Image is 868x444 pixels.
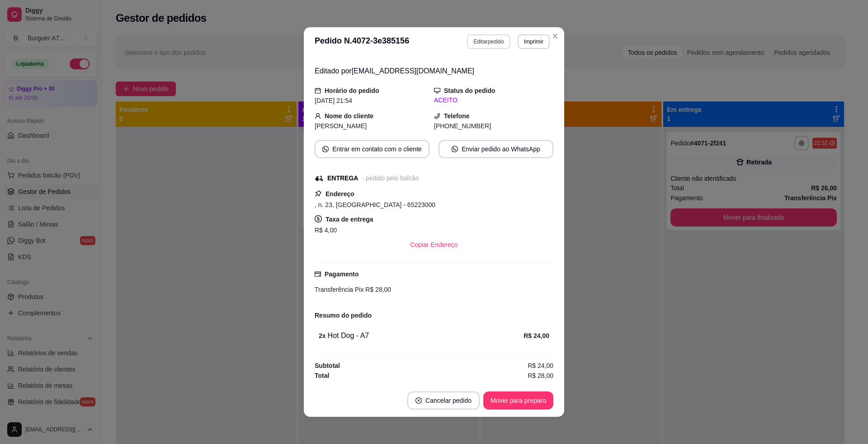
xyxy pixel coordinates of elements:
[325,216,373,223] strong: Taxa de entrega
[315,190,322,197] span: pushpin
[315,271,321,277] span: credit-card
[322,146,329,152] span: whats-app
[467,34,510,49] button: Editarpedido
[315,122,367,130] span: [PERSON_NAME]
[315,372,329,379] strong: Total
[403,236,465,254] button: Copiar Endereço
[518,34,550,49] button: Imprimir
[315,227,337,234] span: R$ 4,00
[434,122,491,130] span: [PHONE_NUMBER]
[327,174,358,183] div: ENTREGA
[319,332,326,339] strong: 2 x
[315,201,435,208] span: , n. 23, [GEOGRAPHIC_DATA] - 65223000
[315,87,321,94] span: calendar
[524,332,549,339] strong: R$ 24,00
[315,97,352,104] span: [DATE] 21:54
[315,362,340,369] strong: Subtotal
[439,140,553,158] button: whats-appEnviar pedido ao WhatsApp
[315,34,409,49] h3: Pedido N. 4072-3e385156
[315,286,363,293] span: Transferência Pix
[363,286,391,293] span: R$ 28,00
[315,67,474,75] span: Editado por [EMAIL_ADDRESS][DOMAIN_NAME]
[483,391,553,410] button: Mover para preparo
[548,29,562,43] button: Close
[325,112,373,120] strong: Nome do cliente
[315,215,322,222] span: dollar
[444,87,495,94] strong: Status do pedido
[444,112,470,120] strong: Telefone
[315,140,429,158] button: whats-appEntrar em contato com o cliente
[434,113,440,119] span: phone
[325,190,354,198] strong: Endereço
[434,96,553,105] div: ACEITO
[319,330,524,341] div: Hot Dog - A7
[415,397,422,404] span: close-circle
[325,270,359,278] strong: Pagamento
[315,113,321,119] span: user
[434,87,440,94] span: desktop
[315,312,372,319] strong: Resumo do pedido
[528,371,553,381] span: R$ 28,00
[325,87,379,94] strong: Horário do pedido
[362,174,419,183] div: - pedido pelo balcão
[528,361,553,371] span: R$ 24,00
[452,146,458,152] span: whats-app
[407,391,480,410] button: close-circleCancelar pedido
